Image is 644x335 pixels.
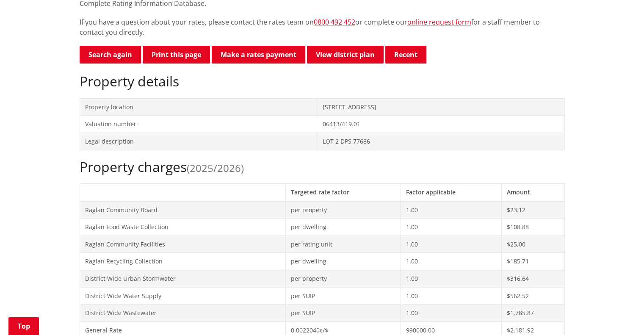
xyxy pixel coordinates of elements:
[285,270,401,287] td: per property
[8,317,39,335] a: Top
[501,219,564,236] td: $108.88
[401,201,501,219] td: 1.00
[80,98,317,116] td: Property location
[401,253,501,270] td: 1.00
[80,219,285,236] td: Raglan Food Waste Collection
[314,17,355,27] a: 0800 492 452
[401,235,501,253] td: 1.00
[285,219,401,236] td: per dwelling
[285,287,401,305] td: per SUIP
[80,235,285,253] td: Raglan Community Facilities
[80,133,317,150] td: Legal description
[212,46,305,64] a: Make a rates payment
[80,305,285,322] td: District Wide Wastewater
[143,46,210,64] button: Print this page
[501,235,564,253] td: $25.00
[285,305,401,322] td: per SUIP
[401,183,501,201] th: Factor applicable
[80,159,565,175] h2: Property charges
[80,270,285,287] td: District Wide Urban Stormwater
[285,201,401,219] td: per property
[501,183,564,201] th: Amount
[307,46,384,64] a: View district plan
[317,98,564,116] td: [STREET_ADDRESS]
[407,17,471,27] a: online request form
[501,253,564,270] td: $185.71
[80,201,285,219] td: Raglan Community Board
[80,116,317,133] td: Valuation number
[80,253,285,270] td: Raglan Recycling Collection
[285,183,401,201] th: Targeted rate factor
[80,287,285,305] td: District Wide Water Supply
[385,46,426,64] button: Recent
[317,133,564,150] td: LOT 2 DPS 77686
[80,46,141,64] a: Search again
[501,270,564,287] td: $316.64
[187,161,244,175] span: (2025/2026)
[317,116,564,133] td: 06413/419.01
[285,235,401,253] td: per rating unit
[501,287,564,305] td: $562.52
[501,305,564,322] td: $1,785.87
[80,73,565,89] h2: Property details
[285,253,401,270] td: per dwelling
[501,201,564,219] td: $23.12
[401,305,501,322] td: 1.00
[401,270,501,287] td: 1.00
[80,17,565,37] p: If you have a question about your rates, please contact the rates team on or complete our for a s...
[401,219,501,236] td: 1.00
[401,287,501,305] td: 1.00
